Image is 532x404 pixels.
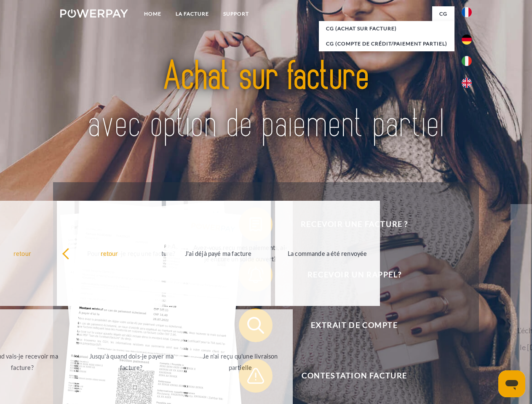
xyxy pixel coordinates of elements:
[60,9,128,18] img: logo-powerpay-white.svg
[62,247,157,259] div: retour
[216,6,256,21] a: Support
[432,6,454,21] a: CG
[462,78,472,88] img: en
[319,21,454,36] a: CG (achat sur facture)
[137,6,168,21] a: Home
[171,247,266,259] div: J'ai déjà payé ma facture
[80,40,452,161] img: title-powerpay_fr.svg
[251,359,457,393] span: Contestation Facture
[462,35,472,45] img: de
[168,6,216,21] a: LA FACTURE
[462,7,472,17] img: fr
[193,351,288,373] div: Je n'ai reçu qu'une livraison partielle
[498,370,525,397] iframe: Bouton de lancement de la fenêtre de messagerie
[251,308,457,342] span: Extrait de compte
[319,36,454,51] a: CG (Compte de crédit/paiement partiel)
[239,308,458,342] button: Extrait de compte
[239,359,458,393] button: Contestation Facture
[280,247,375,259] div: La commande a été renvoyée
[462,56,472,66] img: it
[84,351,179,373] div: Jusqu'à quand dois-je payer ma facture?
